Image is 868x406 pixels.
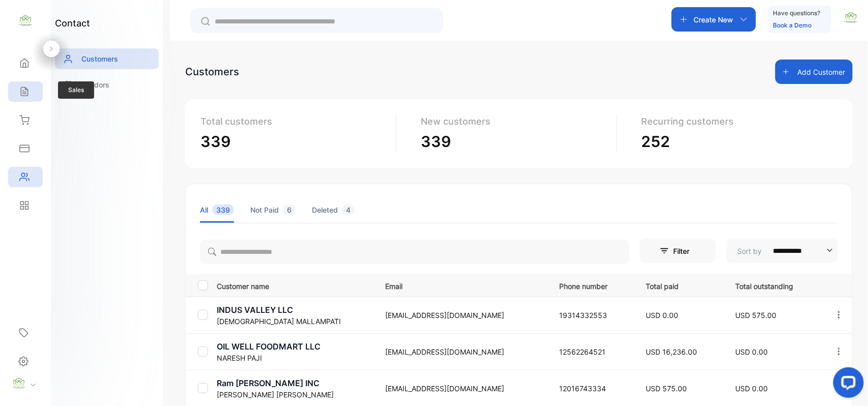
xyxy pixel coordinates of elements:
[672,7,756,32] button: Create New
[217,340,372,353] p: OIL WELL FOODMART LLC
[200,130,388,153] p: 339
[736,384,768,393] span: USD 0.00
[11,376,26,391] img: profile
[694,14,734,25] p: Create New
[385,310,539,321] p: [EMAIL_ADDRESS][DOMAIN_NAME]
[560,383,625,394] p: 12016743334
[312,197,355,223] li: Deleted
[736,279,813,292] p: Total outstanding
[646,347,697,356] span: USD 16,236.00
[81,79,109,90] p: Vendors
[217,304,372,316] p: INDUS VALLEY LLC
[58,81,94,99] span: Sales
[385,346,539,357] p: [EMAIL_ADDRESS][DOMAIN_NAME]
[217,377,372,389] p: Ram [PERSON_NAME] INC
[283,205,296,215] span: 6
[55,74,159,95] a: Vendors
[81,53,118,64] p: Customers
[217,316,372,327] p: [DEMOGRAPHIC_DATA] MALLAMPATI
[18,13,33,28] img: logo
[773,21,812,29] a: Book a Demo
[737,246,762,256] p: Sort by
[55,16,90,30] h1: contact
[200,197,234,223] li: All
[250,197,296,223] li: Not Paid
[646,279,715,292] p: Total paid
[55,48,159,69] a: Customers
[342,205,355,215] span: 4
[736,347,768,356] span: USD 0.00
[844,10,859,25] img: avatar
[217,389,372,400] p: [PERSON_NAME] [PERSON_NAME]
[217,353,372,363] p: NARESH PAJI
[646,384,687,393] span: USD 575.00
[560,310,625,321] p: 19314332553
[736,311,777,320] span: USD 575.00
[646,311,678,320] span: USD 0.00
[385,279,539,292] p: Email
[421,114,608,128] p: New customers
[185,64,239,79] div: Customers
[421,130,608,153] p: 339
[560,279,625,292] p: Phone number
[217,279,372,292] p: Customer name
[642,130,829,153] p: 252
[775,60,853,84] button: Add Customer
[844,7,859,32] button: avatar
[773,8,821,18] p: Have questions?
[825,363,868,406] iframe: LiveChat chat widget
[212,205,234,215] span: 339
[385,383,539,394] p: [EMAIL_ADDRESS][DOMAIN_NAME]
[560,346,625,357] p: 12562264521
[200,114,388,128] p: Total customers
[726,239,838,263] button: Sort by
[642,114,829,128] p: Recurring customers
